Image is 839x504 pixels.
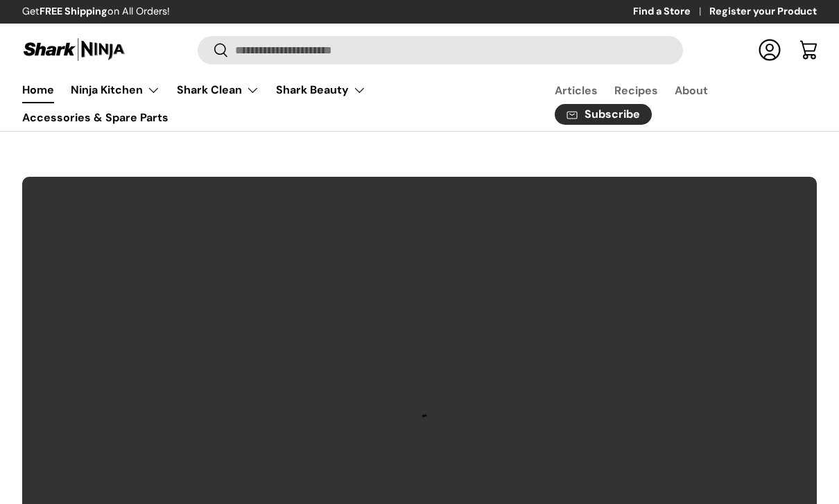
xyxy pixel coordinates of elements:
a: Home [22,76,54,103]
a: Find a Store [633,4,709,19]
summary: Shark Beauty [268,76,374,104]
summary: Shark Clean [168,76,268,104]
strong: FREE Shipping [40,5,107,17]
a: Articles [555,77,598,104]
a: Ninja Kitchen [71,76,160,104]
a: Shark Clean [177,76,259,104]
nav: Primary [22,76,521,131]
p: Get on All Orders! [22,4,170,19]
a: Subscribe [555,104,652,125]
a: Register your Product [709,4,817,19]
a: About [675,77,708,104]
img: Shark Ninja Philippines [22,36,126,63]
a: Recipes [614,77,658,104]
summary: Ninja Kitchen [62,76,168,104]
a: Shark Beauty [276,76,366,104]
span: Subscribe [585,109,640,120]
nav: Secondary [521,76,817,131]
a: Accessories & Spare Parts [22,104,168,131]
